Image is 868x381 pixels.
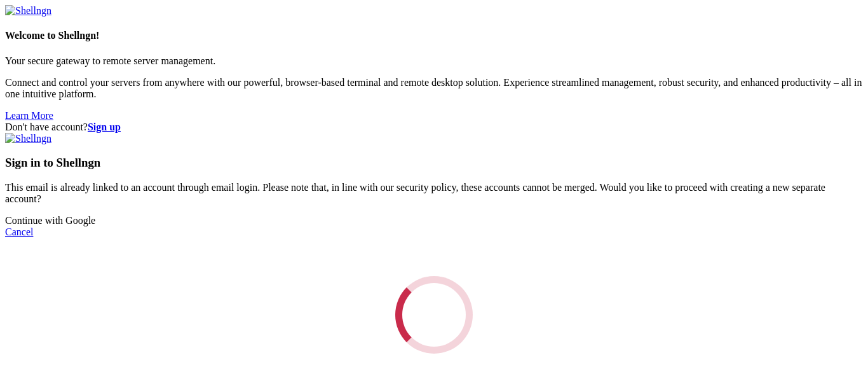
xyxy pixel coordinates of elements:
[5,30,863,41] h4: Welcome to Shellngn!
[5,215,95,226] a: Continue with Google
[5,5,51,17] img: Shellngn
[5,226,33,237] a: Cancel
[5,121,863,133] div: Don't have account?
[5,77,863,100] p: Connect and control your servers from anywhere with our powerful, browser-based terminal and remo...
[395,276,473,354] div: Loading...
[5,182,863,205] p: This email is already linked to an account through email login. Please note that, in line with ou...
[5,133,51,144] img: Shellngn
[5,156,863,170] h3: Sign in to Shellngn
[5,55,863,67] p: Your secure gateway to remote server management.
[88,121,121,132] a: Sign up
[5,110,53,121] a: Learn More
